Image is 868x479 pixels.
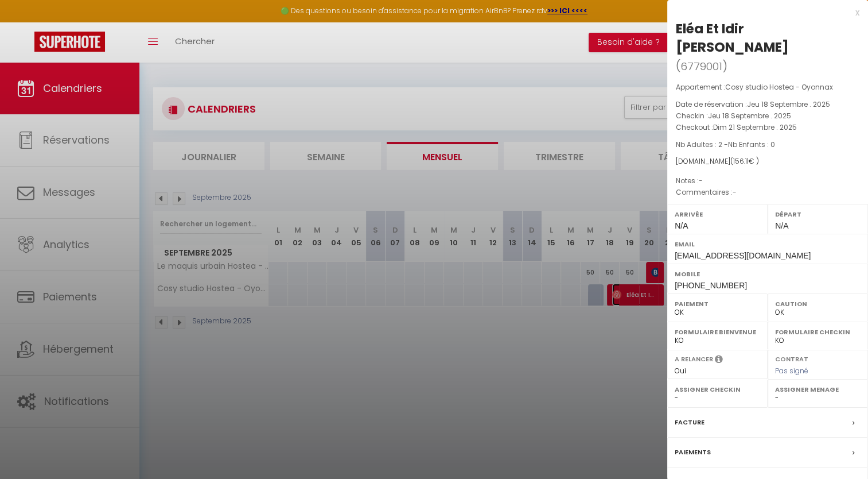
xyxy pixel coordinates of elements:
p: Notes : [676,175,859,187]
span: Pas signé [775,366,808,376]
span: Jeu 18 Septembre . 2025 [708,111,791,121]
div: x [667,6,859,20]
span: Dim 21 Septembre . 2025 [713,122,797,132]
span: 6779001 [680,59,722,74]
span: N/A [775,221,788,230]
label: Formulaire Checkin [775,326,861,338]
span: Nb Adultes : 2 - [676,140,775,149]
label: Formulaire Bienvenue [675,326,760,338]
span: Nb Enfants : 0 [728,140,775,149]
label: Arrivée [675,208,760,220]
span: ( ) [676,58,727,74]
span: - [733,187,737,197]
p: Checkout : [676,122,859,133]
span: Cosy studio Hostea - Oyonnax [725,82,833,92]
label: Mobile [675,268,861,280]
label: Email [675,238,861,250]
span: [PHONE_NUMBER] [675,281,747,290]
span: 156.11 [733,156,749,166]
p: Appartement : [676,82,859,93]
label: Paiements [675,446,711,458]
div: [DOMAIN_NAME] [676,156,859,167]
i: Sélectionner OUI si vous souhaiter envoyer les séquences de messages post-checkout [715,354,723,367]
label: Paiement [675,298,760,310]
label: Assigner Checkin [675,384,760,395]
p: Commentaires : [676,187,859,198]
span: [EMAIL_ADDRESS][DOMAIN_NAME] [675,251,811,260]
span: N/A [675,221,688,230]
span: ( € ) [730,156,759,166]
p: Checkin : [676,110,859,122]
span: - [699,176,703,186]
label: Contrat [775,354,808,362]
p: Date de réservation : [676,99,859,110]
label: Assigner Menage [775,384,861,395]
span: Jeu 18 Septembre . 2025 [747,99,830,109]
div: Eléa Et Idir [PERSON_NAME] [676,20,859,56]
label: Caution [775,298,861,310]
label: Départ [775,208,861,220]
label: Facture [675,416,704,428]
label: A relancer [675,354,713,364]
